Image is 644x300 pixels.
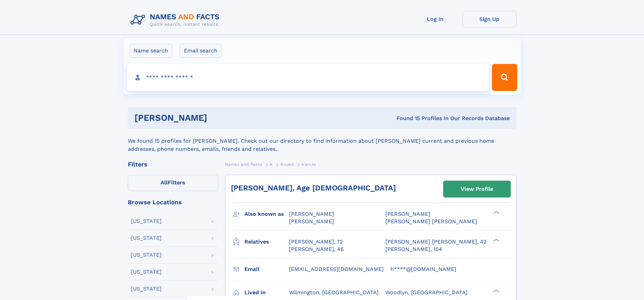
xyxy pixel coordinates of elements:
[231,184,396,192] a: [PERSON_NAME], Age [DEMOGRAPHIC_DATA]
[280,160,294,168] a: Aouad
[289,266,384,272] span: [EMAIL_ADDRESS][DOMAIN_NAME]
[131,235,162,241] div: [US_STATE]
[492,238,500,242] div: ❯
[385,246,442,253] a: [PERSON_NAME], 104
[225,160,262,168] a: Names and Facts
[244,263,289,275] h3: Email
[128,161,218,167] div: Filters
[161,179,168,186] span: All
[385,238,486,246] a: [PERSON_NAME] [PERSON_NAME], 42
[289,289,379,296] span: Wilmington, [GEOGRAPHIC_DATA]
[385,289,468,296] span: Woodlyn, [GEOGRAPHIC_DATA]
[302,115,510,122] div: Found 15 Profiles In Our Records Database
[131,286,162,292] div: [US_STATE]
[289,238,343,246] a: [PERSON_NAME], 72
[127,64,489,91] input: search input
[135,114,302,122] h1: [PERSON_NAME]
[129,44,172,58] label: Name search
[385,218,477,225] span: [PERSON_NAME] [PERSON_NAME]
[280,162,294,167] span: Aouad
[244,287,289,298] h3: Lived in
[492,289,500,293] div: ❯
[385,211,430,217] span: [PERSON_NAME]
[128,11,225,29] img: Logo Names and Facts
[461,181,493,197] div: View Profile
[128,199,218,205] div: Browse Locations
[302,162,316,167] span: Hamza
[444,181,510,197] a: View Profile
[131,218,162,224] div: [US_STATE]
[270,162,273,167] span: A
[244,208,289,220] h3: Also known as
[131,269,162,275] div: [US_STATE]
[180,44,222,58] label: Email search
[289,218,334,225] span: [PERSON_NAME]
[131,252,162,258] div: [US_STATE]
[128,129,517,153] div: We found 15 profiles for [PERSON_NAME]. Check out our directory to find information about [PERSON...
[408,11,462,27] a: Log In
[492,64,517,91] button: Search Button
[289,211,334,217] span: [PERSON_NAME]
[270,160,273,168] a: A
[289,246,344,253] a: [PERSON_NAME], 46
[462,11,517,27] a: Sign Up
[492,210,500,215] div: ❯
[128,175,218,191] label: Filters
[244,236,289,248] h3: Relatives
